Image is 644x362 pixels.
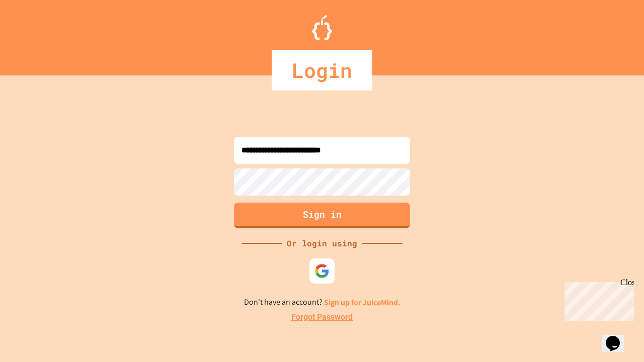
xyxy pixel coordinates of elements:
a: Sign up for JuiceMind. [324,297,400,308]
a: Forgot Password [291,311,353,323]
p: Don't have an account? [244,296,400,309]
img: google-icon.svg [314,263,330,279]
div: Login [272,50,372,90]
div: Or login using [282,237,362,249]
img: Logo.svg [312,15,332,40]
button: Sign in [234,203,410,228]
iframe: chat widget [602,322,634,352]
iframe: chat widget [560,278,634,321]
div: Chat with us now!Close [4,4,69,64]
